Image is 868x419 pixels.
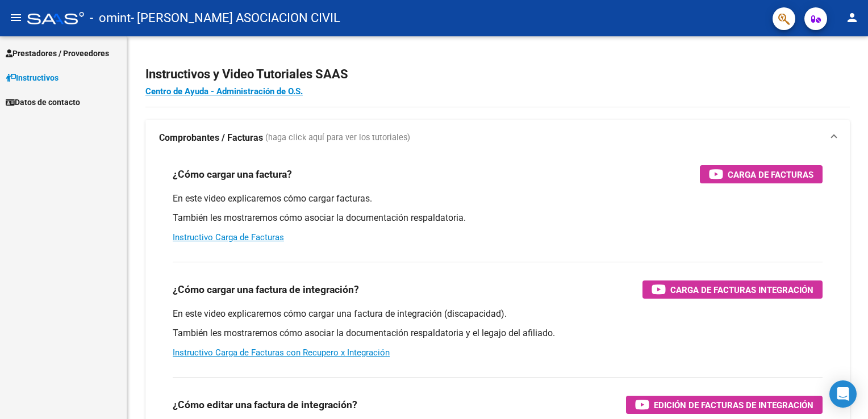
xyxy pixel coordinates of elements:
[173,212,823,224] p: También les mostraremos cómo asociar la documentación respaldatoria.
[173,166,292,182] h3: ¿Cómo cargar una factura?
[173,282,359,298] h3: ¿Cómo cargar una factura de integración?
[670,283,813,297] span: Carga de Facturas Integración
[265,132,410,144] span: (haga click aquí para ver los tutoriales)
[173,308,823,320] p: En este video explicaremos cómo cargar una factura de integración (discapacidad).
[173,232,284,242] a: Instructivo Carga de Facturas
[90,6,131,31] span: - omint
[145,64,850,85] h2: Instructivos y Video Tutoriales SAAS
[642,280,823,299] button: Carga de Facturas Integración
[173,327,823,340] p: También les mostraremos cómo asociar la documentación respaldatoria y el legajo del afiliado.
[626,396,823,414] button: Edición de Facturas de integración
[654,398,813,412] span: Edición de Facturas de integración
[845,11,859,24] mat-icon: person
[728,167,813,182] span: Carga de Facturas
[145,120,850,156] mat-expansion-panel-header: Comprobantes / Facturas (haga click aquí para ver los tutoriales)
[131,6,340,31] span: - [PERSON_NAME] ASOCIACION CIVIL
[700,165,823,183] button: Carga de Facturas
[829,380,857,408] div: Open Intercom Messenger
[173,397,357,413] h3: ¿Cómo editar una factura de integración?
[9,11,23,24] mat-icon: menu
[145,86,303,97] a: Centro de Ayuda - Administración de O.S.
[159,132,263,144] strong: Comprobantes / Facturas
[173,347,390,358] a: Instructivo Carga de Facturas con Recupero x Integración
[6,72,59,84] span: Instructivos
[6,47,109,60] span: Prestadores / Proveedores
[6,96,80,108] span: Datos de contacto
[173,192,823,205] p: En este video explicaremos cómo cargar facturas.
